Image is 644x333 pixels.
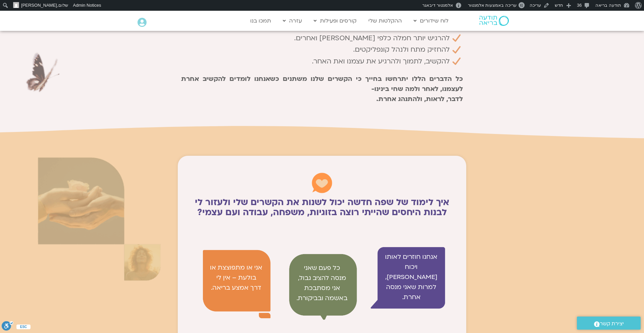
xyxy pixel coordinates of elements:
span: להחזיק מתח ולנהל קונפליקטים. [353,44,451,56]
span: להקשיב, לתמוך ולהרגיע את עצמנו ואת האחר. [312,56,451,67]
span: עריכה באמצעות אלמנטור [468,3,517,8]
span: [PERSON_NAME] [21,3,57,8]
a: תמכו בנו [247,14,274,27]
a: לוח שידורים [410,14,452,27]
h2: איך לימוד של שפה חדשה יכול לשנות את הקשרים שלי ולעזור לי לבנות היחסים שהייתי רוצה בזוגיות, משפחה,... [193,197,451,218]
p: כל פעם שאני מנסה להציב גבול, אני מסתבכת באשמה ובביקורת. [296,263,348,303]
a: ההקלטות שלי [365,14,405,27]
a: יצירת קשר [577,317,641,330]
span: יצירת קשר [600,319,624,328]
strong: כל הדברים הללו יתרחשו בחייך כי הקשרים שלנו משתנים כשאנחנו לומדים להקשיב אחרת לעצמנו, לאחר ולמה שח... [181,75,463,93]
p: אני או מתפוצצת או בולעת – אין לי דרך אמצע בריאה. [210,263,262,293]
img: תודעה בריאה [479,16,509,26]
a: קורסים ופעילות [310,14,360,27]
span: להרגיש יותר חמלה כלפי [PERSON_NAME] ואחרים. [294,33,451,44]
strong: לדבר, לראות, ולהתנהג אחרת. [376,95,463,103]
p: אנחנו חוזרים לאותו ויכוח [PERSON_NAME], למרות שאני מנסה אחרת. [382,252,441,302]
a: עזרה [279,14,305,27]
